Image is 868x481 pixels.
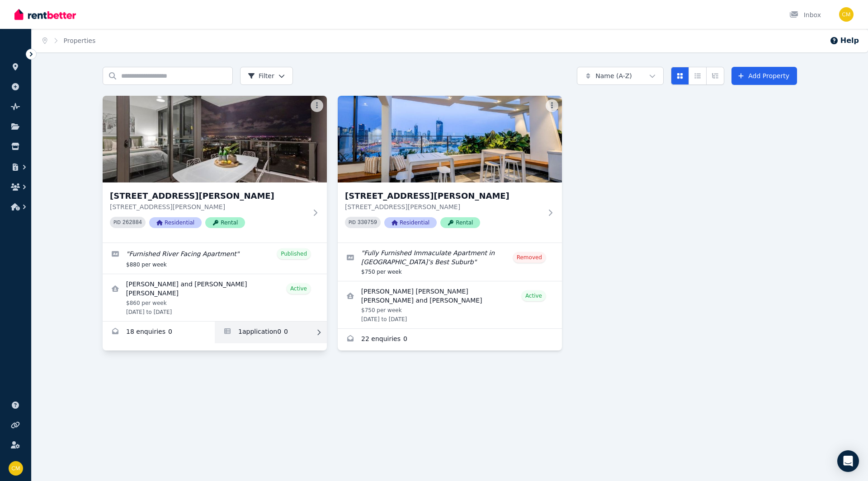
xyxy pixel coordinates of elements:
button: Expanded list view [706,67,724,85]
a: View details for Rachel Emma Louise Cole and Liam Michael Cannon [338,281,562,328]
span: Rental [205,217,245,228]
img: Chantelle Martin [9,461,23,476]
a: Enquiries for 1010/37 Mayne Road, Bowen Hills [103,322,215,343]
button: Name (A-Z) [577,67,664,85]
h3: [STREET_ADDRESS][PERSON_NAME] [110,190,307,202]
a: 1010/37 Mayne Road, Bowen Hills[STREET_ADDRESS][PERSON_NAME][STREET_ADDRESS][PERSON_NAME]PID 2628... [103,96,327,243]
div: Inbox [789,10,821,19]
p: [STREET_ADDRESS][PERSON_NAME] [345,202,542,211]
img: Chantelle Martin [839,7,854,22]
button: Filter [240,67,293,85]
div: Open Intercom Messenger [837,450,859,472]
a: Applications for 1010/37 Mayne Road, Bowen Hills [215,322,327,343]
a: Add Property [731,67,797,85]
a: Edit listing: Furnished River Facing Apartment [103,243,327,274]
div: View options [671,67,724,85]
span: Residential [149,217,202,228]
span: Rental [440,217,480,228]
a: View details for Katriona Allen and Connor Moriarty [103,274,327,321]
button: More options [311,99,323,112]
img: 1303/49 Cordelia Street, South Brisbane [338,96,562,182]
img: 1010/37 Mayne Road, Bowen Hills [103,96,327,182]
button: More options [546,99,558,112]
a: 1303/49 Cordelia Street, South Brisbane[STREET_ADDRESS][PERSON_NAME][STREET_ADDRESS][PERSON_NAME]... [338,96,562,243]
button: Help [830,35,859,46]
span: Residential [384,217,437,228]
a: Edit listing: Fully Furnished Immaculate Apartment in Brisbane’s Best Suburb [338,243,562,281]
button: Compact list view [689,67,707,85]
span: Name (A-Z) [595,71,632,80]
small: PID [113,220,121,225]
a: Properties [64,37,96,44]
small: PID [349,220,356,225]
h3: [STREET_ADDRESS][PERSON_NAME] [345,190,542,202]
a: Enquiries for 1303/49 Cordelia Street, South Brisbane [338,329,562,350]
code: 262884 [123,219,142,226]
img: RentBetter [14,8,76,21]
p: [STREET_ADDRESS][PERSON_NAME] [110,202,307,211]
button: Card view [671,67,689,85]
span: Filter [248,71,274,80]
code: 330759 [358,219,377,226]
nav: Breadcrumb [32,29,106,52]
